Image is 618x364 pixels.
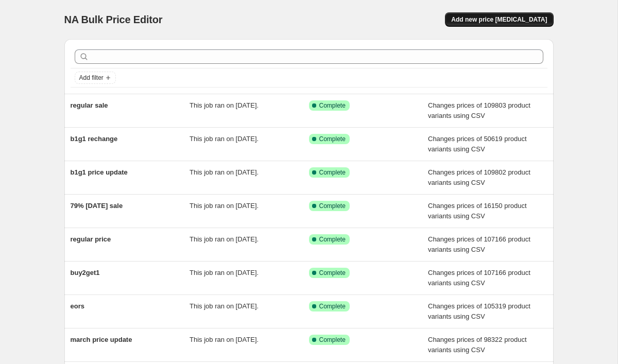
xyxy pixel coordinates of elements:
span: This job ran on [DATE]. [190,101,259,109]
span: buy2get1 [71,269,100,276]
span: Add filter [79,74,104,82]
span: This job ran on [DATE]. [190,269,259,276]
span: march price update [71,336,132,343]
span: regular price [71,235,111,243]
span: 79% [DATE] sale [71,202,123,210]
span: This job ran on [DATE]. [190,202,259,210]
span: Changes prices of 105319 product variants using CSV [428,302,530,320]
span: eors [71,302,84,310]
span: Changes prices of 109802 product variants using CSV [428,168,530,186]
span: Complete [319,336,346,344]
button: Add new price [MEDICAL_DATA] [445,12,553,27]
span: Complete [319,101,346,110]
span: Changes prices of 98322 product variants using CSV [428,336,527,354]
span: b1g1 rechange [71,135,118,143]
span: Complete [319,235,346,244]
span: Changes prices of 107166 product variants using CSV [428,235,530,253]
span: This job ran on [DATE]. [190,135,259,143]
span: Complete [319,168,346,177]
span: This job ran on [DATE]. [190,336,259,343]
span: Changes prices of 50619 product variants using CSV [428,135,527,153]
span: Complete [319,202,346,210]
span: This job ran on [DATE]. [190,168,259,176]
span: Complete [319,135,346,143]
span: regular sale [71,101,108,109]
span: Changes prices of 109803 product variants using CSV [428,101,530,119]
span: This job ran on [DATE]. [190,235,259,243]
span: NA Bulk Price Editor [64,14,163,25]
span: Complete [319,269,346,277]
button: Add filter [75,72,116,84]
span: Complete [319,302,346,310]
span: Changes prices of 107166 product variants using CSV [428,269,530,287]
span: b1g1 price update [71,168,128,176]
span: Add new price [MEDICAL_DATA] [451,15,547,24]
span: Changes prices of 16150 product variants using CSV [428,202,527,220]
span: This job ran on [DATE]. [190,302,259,310]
